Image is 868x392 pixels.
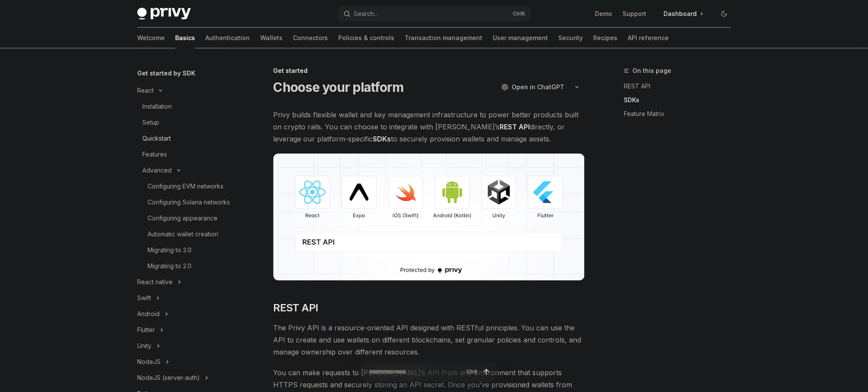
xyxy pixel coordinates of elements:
a: Migrating to 2.0 [130,258,241,274]
a: Configuring appearance [130,210,241,226]
div: Configuring EVM networks [148,181,223,191]
a: Wallets [260,28,283,48]
div: Configuring Solana networks [148,197,230,207]
a: Installation [130,99,241,114]
div: NodeJS [137,357,160,367]
a: Feature Matrix [624,107,738,121]
a: Transaction management [405,28,482,48]
button: Toggle Advanced section [130,163,241,178]
a: Basics [175,28,195,48]
div: Configuring appearance [148,213,217,223]
div: Swift [137,293,151,303]
button: Toggle Swift section [130,290,241,306]
span: Open in ChatGPT [512,83,564,91]
button: Send message [480,366,492,378]
a: Connectors [293,28,328,48]
div: Flutter [137,325,155,335]
input: Ask a question... [369,362,463,381]
a: User management [493,28,548,48]
img: dark logo [137,8,191,20]
button: Toggle NodeJS section [130,354,241,370]
a: Configuring EVM networks [130,179,241,194]
button: Toggle NodeJS (server-auth) section [130,370,241,386]
a: Welcome [137,28,165,48]
button: Open search [337,6,531,22]
a: Migrating to 3.0 [130,242,241,258]
div: React native [137,277,173,287]
div: Automatic wallet creation [148,229,218,239]
div: Setup [142,117,159,128]
div: Migrating to 2.0 [148,261,192,271]
a: Quickstart [130,131,241,146]
h5: Get started by SDK [137,68,195,78]
strong: SDKs [373,135,391,143]
div: Advanced [142,165,172,176]
span: The Privy API is a resource-oriented API designed with RESTful principles. You can use the API to... [273,322,584,358]
h1: Choose your platform [273,79,403,95]
img: images/Platform2.png [273,154,584,280]
div: Features [142,149,167,160]
a: Automatic wallet creation [130,226,241,242]
button: Open in ChatGPT [496,80,569,94]
span: Ctrl K [513,10,525,17]
strong: REST API [500,122,530,131]
div: Unity [137,341,151,351]
button: Toggle Unity section [130,338,241,354]
button: Toggle Android section [130,306,241,322]
div: NodeJS (server-auth) [137,373,200,383]
button: Toggle React section [130,83,241,98]
div: Quickstart [142,133,171,144]
a: REST API [624,79,738,93]
span: REST API [273,301,318,315]
a: Support [623,9,646,18]
button: Toggle Flutter section [130,322,241,338]
div: Migrating to 3.0 [148,245,192,255]
a: Configuring Solana networks [130,194,241,210]
div: Installation [142,101,172,112]
a: SDKs [624,93,738,107]
a: Authentication [205,28,250,48]
a: Dashboard [657,7,710,21]
div: React [137,85,154,96]
div: Get started [273,66,584,75]
a: Recipes [593,28,617,48]
span: On this page [632,66,671,76]
div: Android [137,309,160,319]
div: Search... [354,9,378,19]
button: Toggle dark mode [717,7,731,21]
a: API reference [628,28,669,48]
a: Demo [595,9,612,18]
a: Setup [130,115,241,130]
a: Security [558,28,583,48]
button: Toggle React native section [130,274,241,290]
span: Dashboard [664,9,697,18]
span: Privy builds flexible wallet and key management infrastructure to power better products built on ... [273,109,584,145]
a: Policies & controls [338,28,394,48]
a: Features [130,147,241,162]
